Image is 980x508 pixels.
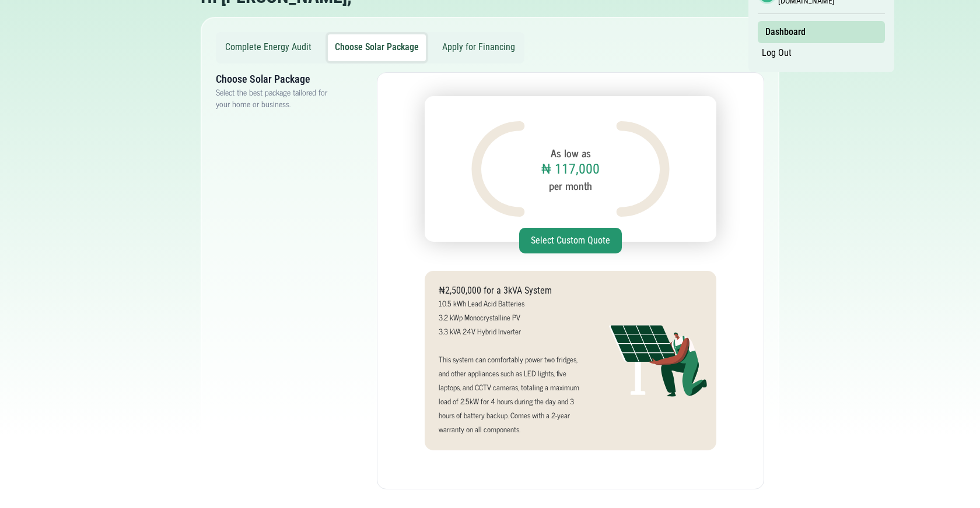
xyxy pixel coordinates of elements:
[471,121,525,217] img: Design asset
[439,353,579,435] small: This system can comfortably power two fridges, and other appliances such as LED lights, five lapt...
[328,34,426,61] button: Choose Solar Package
[551,145,591,161] small: As low as
[519,228,622,253] button: Select Custom Quote
[616,121,670,217] img: Design asset
[439,325,521,337] small: 3.3 kVA 24V Hybrid Inverter
[439,285,586,296] h5: ₦2,500,000 for a 3kVA System
[549,178,592,193] small: per month
[435,34,522,61] button: Apply for Financing
[761,22,810,42] a: Dashboard
[216,72,339,86] h3: Choose Solar Package
[439,311,520,323] small: 3.2 kWp Monocrystalline PV
[758,43,796,63] a: Log Out
[541,161,600,178] h1: ₦ 117,000
[218,34,318,61] button: Complete Energy Audit
[439,297,524,309] small: 10.5 kWh Lead Acid Batteries
[216,86,339,110] p: Select the best package tailored for your home or business.
[609,324,707,397] img: Solar system illustration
